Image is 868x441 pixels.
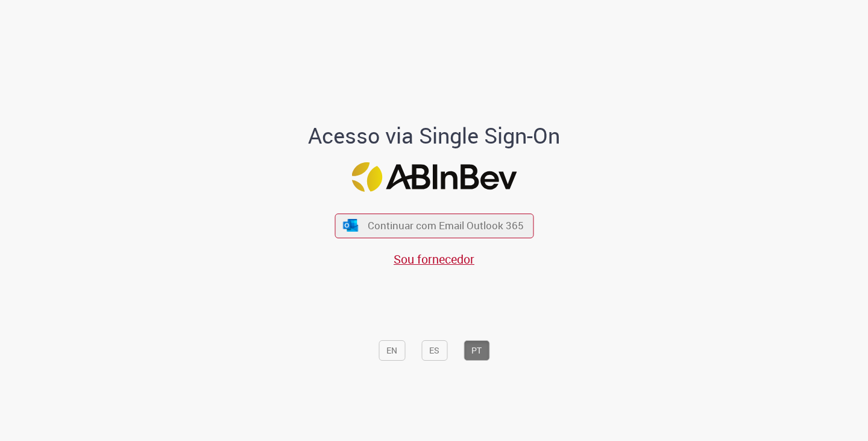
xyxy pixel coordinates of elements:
[379,340,405,361] button: EN
[351,162,517,192] img: Logo ABInBev
[368,219,524,233] span: Continuar com Email Outlook 365
[394,251,474,267] a: Sou fornecedor
[335,213,533,238] button: ícone Azure/Microsoft 360 Continuar com Email Outlook 365
[464,340,489,361] button: PT
[267,124,602,148] h1: Acesso via Single Sign-On
[342,219,359,232] img: ícone Azure/Microsoft 360
[421,340,447,361] button: ES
